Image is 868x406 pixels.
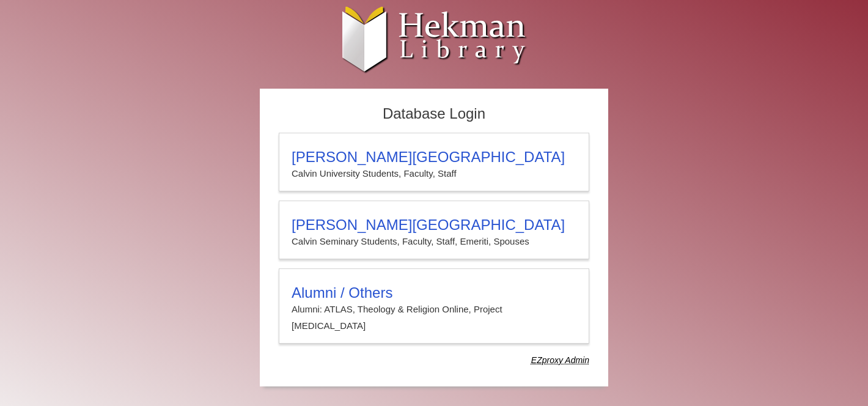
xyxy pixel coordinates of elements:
p: Calvin Seminary Students, Faculty, Staff, Emeriti, Spouses [292,234,576,249]
p: Calvin University Students, Faculty, Staff [292,166,576,182]
h3: Alumni / Others [292,284,576,301]
h3: [PERSON_NAME][GEOGRAPHIC_DATA] [292,216,576,234]
h2: Database Login [273,102,595,127]
p: Alumni: ATLAS, Theology & Religion Online, Project [MEDICAL_DATA] [292,301,576,334]
a: [PERSON_NAME][GEOGRAPHIC_DATA]Calvin University Students, Faculty, Staff [279,133,589,191]
a: [PERSON_NAME][GEOGRAPHIC_DATA]Calvin Seminary Students, Faculty, Staff, Emeriti, Spouses [279,201,589,259]
dfn: Use Alumni login [531,355,589,365]
h3: [PERSON_NAME][GEOGRAPHIC_DATA] [292,149,576,166]
summary: Alumni / OthersAlumni: ATLAS, Theology & Religion Online, Project [MEDICAL_DATA] [292,284,576,334]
